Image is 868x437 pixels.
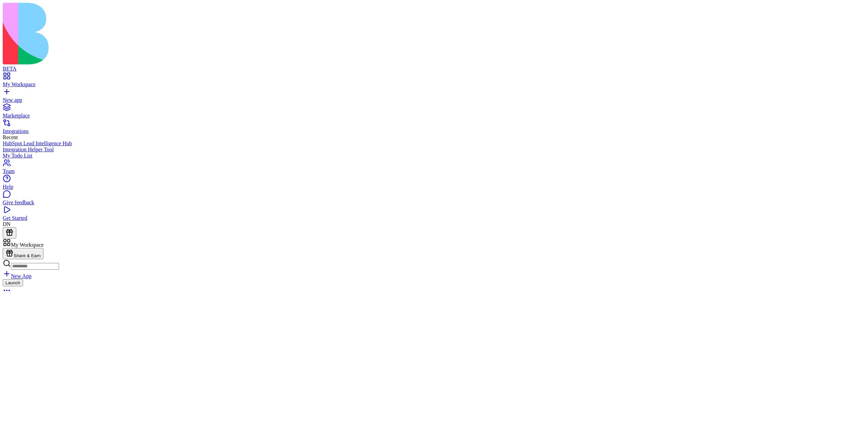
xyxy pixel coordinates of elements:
[3,273,32,279] a: New App
[3,178,865,190] a: Help
[3,75,865,88] a: My Workspace
[3,122,865,134] a: Integrations
[3,153,865,159] a: My Todo List
[3,97,865,103] div: New app
[3,193,865,206] a: Give feedback
[3,81,865,88] div: My Workspace
[3,128,865,134] div: Integrations
[3,60,865,72] a: BETA
[3,107,865,119] a: Marketplace
[3,279,23,286] button: Launch
[3,66,865,72] div: BETA
[3,168,865,174] div: Team
[3,215,865,221] div: Get Started
[3,147,865,153] a: Integration Helper Tool
[3,199,865,206] div: Give feedback
[3,184,865,190] div: Help
[3,140,865,147] a: HubSpot Lead Intelligence Hub
[3,248,43,259] button: Share & Earn
[3,221,11,227] span: DN
[3,113,865,119] div: Marketplace
[3,134,18,140] span: Recent
[11,242,44,248] span: My Workspace
[3,91,865,103] a: New app
[3,209,865,221] a: Get Started
[3,162,865,174] a: Team
[3,3,275,64] img: logo
[14,253,41,258] span: Share & Earn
